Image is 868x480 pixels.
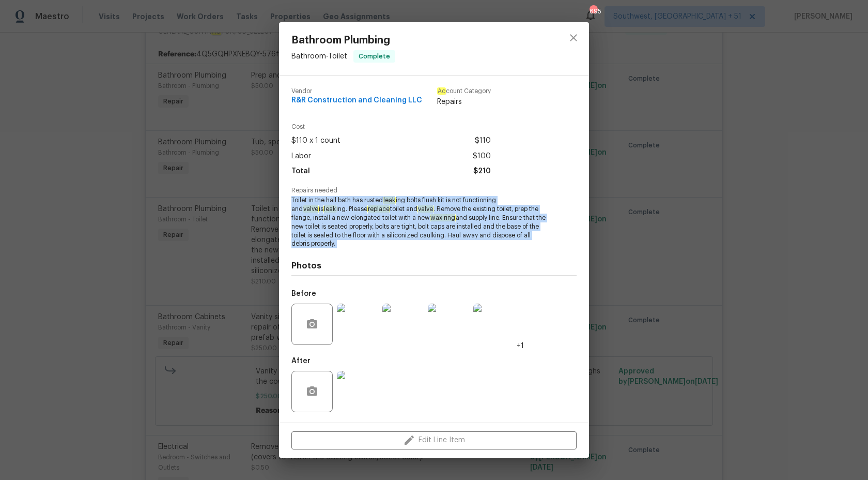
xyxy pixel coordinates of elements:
[561,25,586,50] button: close
[291,97,422,104] span: R&R Construction and Cleaning LLC
[291,290,316,297] h5: Before
[291,149,311,164] span: Labor
[437,88,491,95] span: count Category
[291,261,577,271] h4: Photos
[590,6,597,17] div: 695
[323,205,336,213] em: leak
[473,164,491,179] span: $210
[473,149,491,164] span: $100
[367,205,390,213] em: replace
[291,196,548,248] span: Toilet in the hall bath has rusted ing bolts flush kit is not functioning and is ing. Please toil...
[291,187,577,194] span: Repairs needed
[430,214,456,221] em: wax ring
[437,97,491,107] span: Repairs
[354,51,394,62] span: Complete
[291,88,422,95] span: Vendor
[291,133,340,148] span: $110 x 1 count
[417,205,433,213] em: valve
[517,341,524,351] span: +1
[291,164,310,179] span: Total
[291,35,395,46] span: Bathroom Plumbing
[383,197,396,204] em: leak
[291,357,311,365] h5: After
[303,205,319,213] em: valve
[437,87,446,95] em: Ac
[291,124,491,130] span: Cost
[475,133,491,148] span: $110
[291,53,347,60] span: Bathroom - Toilet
